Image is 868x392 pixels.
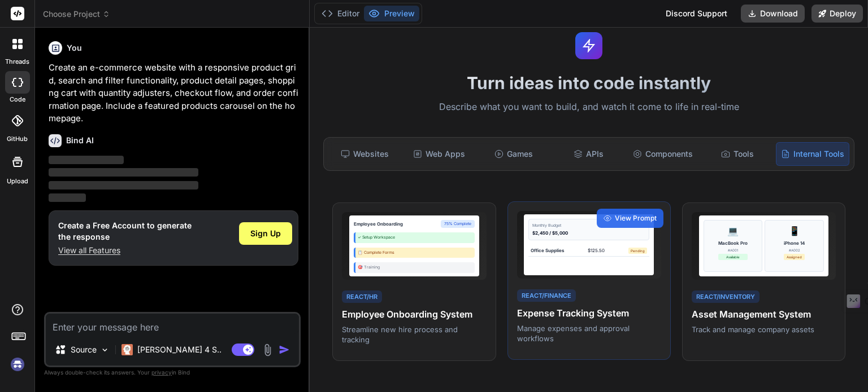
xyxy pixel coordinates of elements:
div: 💻 [727,224,739,237]
label: Upload [7,177,28,186]
div: ✓ Setup Workspace [354,232,475,243]
div: APIs [552,142,624,166]
div: Web Apps [403,142,475,166]
span: ‌ [49,181,198,190]
span: View Prompt [615,213,657,223]
h4: Expense Tracking System [517,306,661,320]
img: Claude 4 Sonnet [121,344,133,355]
div: Assigned [784,254,805,260]
p: Track and manage company assets [692,324,836,334]
div: Discord Support [659,5,734,23]
p: Describe what you want to build, and watch it come to life in real-time [316,100,861,114]
div: MacBook Pro [718,240,748,246]
div: Websites [328,142,401,166]
span: Sign Up [250,228,281,239]
p: Manage expenses and approval workflows [517,323,661,343]
h6: You [67,42,82,54]
h1: Turn ideas into code instantly [316,73,861,93]
span: ‌ [49,168,198,177]
p: Streamline new hire process and tracking [342,324,486,345]
div: React/Inventory [692,290,759,303]
span: ‌ [49,193,86,202]
span: Choose Project [43,8,110,20]
div: React/HR [342,290,382,303]
img: attachment [261,343,274,356]
div: Available [718,254,748,260]
div: React/Finance [517,289,576,302]
div: $125.50 [588,247,605,254]
span: ‌ [49,156,124,164]
div: Internal Tools [776,142,849,166]
div: $2,450 / $5,000 [532,230,645,236]
div: Games [478,142,550,166]
p: Source [71,344,97,355]
button: Preview [364,6,419,21]
img: Pick Models [100,345,110,355]
h4: Asset Management System [692,307,836,321]
p: Create an e-commerce website with a responsive product grid, search and filter functionality, pro... [49,61,298,125]
button: Deploy [811,5,863,23]
label: code [10,95,25,104]
label: GitHub [7,134,28,144]
div: Tools [701,142,774,166]
div: 📋 Complete Forms [354,248,475,258]
div: Components [627,142,699,166]
button: Editor [317,6,364,21]
p: View all Features [58,245,192,256]
h4: Employee Onboarding System [342,307,486,321]
button: Download [741,5,805,23]
div: Pending [628,248,647,254]
div: 🎯 Training [354,262,475,273]
label: threads [5,57,29,67]
div: 📱 [789,224,800,237]
span: privacy [151,369,172,376]
p: Always double-check its answers. Your in Bind [44,367,301,378]
p: [PERSON_NAME] 4 S.. [137,344,222,355]
div: Office Supplies [531,247,564,254]
h1: Create a Free Account to generate the response [58,220,192,243]
div: Employee Onboarding [354,221,403,227]
img: icon [279,344,290,355]
h6: Bind AI [66,135,94,146]
div: #A002 [784,248,805,253]
div: #A001 [718,248,748,253]
img: signin [8,355,27,374]
div: Monthly Budget [532,223,645,229]
div: iPhone 14 [784,240,805,246]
